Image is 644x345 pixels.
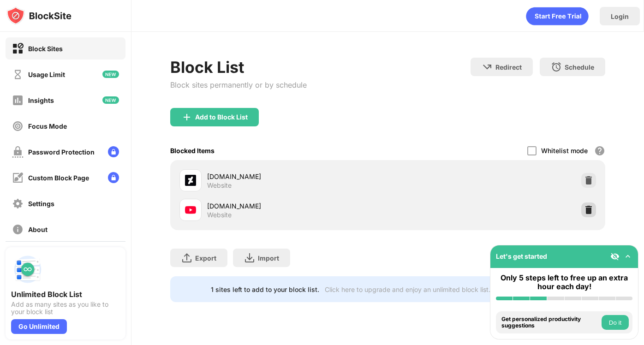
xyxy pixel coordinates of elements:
img: block-on.svg [12,43,24,54]
div: Unlimited Block List [11,290,120,299]
div: Blocked Items [170,147,215,155]
div: Whitelist mode [541,147,588,155]
img: omni-setup-toggle.svg [623,252,632,261]
div: [DOMAIN_NAME] [207,172,388,181]
div: Add as many sites as you like to your block list [11,301,120,315]
div: Click here to upgrade and enjoy an unlimited block list. [325,286,490,293]
img: push-block-list.svg [11,253,44,286]
img: lock-menu.svg [108,146,119,157]
img: logo-blocksite.svg [6,6,72,25]
div: Website [207,181,232,190]
img: new-icon.svg [102,96,119,104]
div: Schedule [565,63,594,71]
img: about-off.svg [12,224,24,235]
img: settings-off.svg [12,198,24,209]
div: Insights [28,96,54,104]
div: Add to Block List [195,113,248,121]
img: time-usage-off.svg [12,69,24,80]
div: Usage Limit [28,71,65,78]
div: Get personalized productivity suggestions [501,316,599,329]
div: Settings [28,200,54,208]
div: Block List [170,58,307,77]
div: Redirect [495,63,522,71]
div: Custom Block Page [28,174,89,182]
img: password-protection-off.svg [12,146,24,158]
div: animation [526,7,589,25]
div: Go Unlimited [11,319,67,334]
img: new-icon.svg [102,71,119,78]
img: focus-off.svg [12,120,24,132]
div: [DOMAIN_NAME] [207,201,388,211]
div: Website [207,211,232,219]
img: eye-not-visible.svg [610,252,620,261]
button: Do it [602,315,629,330]
img: insights-off.svg [12,95,24,106]
div: Only 5 steps left to free up an extra hour each day! [496,274,632,291]
div: Export [195,254,216,262]
div: Login [611,12,629,20]
div: Password Protection [28,148,95,156]
div: 1 sites left to add to your block list. [211,286,319,293]
div: Focus Mode [28,122,67,130]
img: favicons [185,204,196,215]
div: Block sites permanently or by schedule [170,80,307,89]
img: customize-block-page-off.svg [12,172,24,184]
img: favicons [185,175,196,186]
img: lock-menu.svg [108,172,119,183]
div: Let's get started [496,252,547,260]
div: About [28,226,48,233]
div: Import [258,254,279,262]
div: Block Sites [28,45,63,53]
